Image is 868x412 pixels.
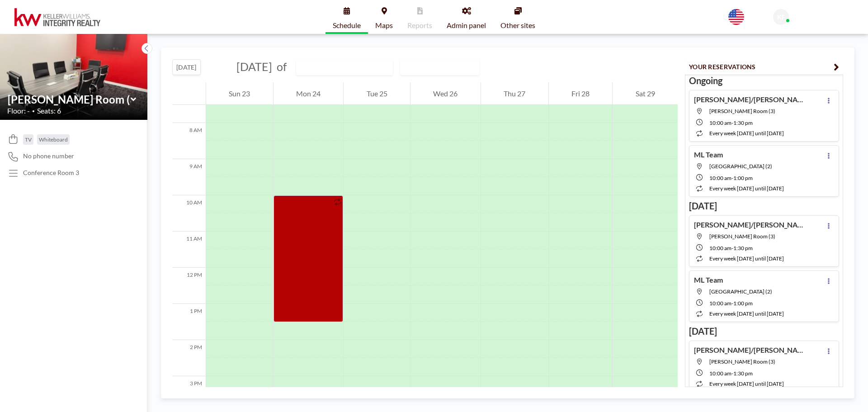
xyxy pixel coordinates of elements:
[297,60,383,75] input: Snelling Room (3)
[277,60,287,74] span: of
[731,119,733,126] span: -
[8,93,131,106] input: Snelling Room (3)
[172,123,206,159] div: 8 AM
[172,232,206,268] div: 11 AM
[733,300,753,307] span: 1:00 PM
[694,150,723,159] h4: ML Team
[613,82,678,105] div: Sat 29
[689,75,839,86] h3: Ongoing
[694,346,807,355] h4: [PERSON_NAME]/[PERSON_NAME]
[172,159,206,195] div: 9 AM
[777,13,785,21] span: KF
[447,22,486,29] span: Admin panel
[32,108,35,114] span: •
[793,18,809,25] span: Admin
[793,10,842,18] span: KWIR Front Desk
[274,82,344,105] div: Mon 24
[709,288,772,295] span: Lexington Room (2)
[7,106,30,115] span: Floor: -
[694,275,723,284] h4: ML Team
[733,370,753,377] span: 1:30 PM
[172,340,206,376] div: 2 PM
[709,175,731,181] span: 10:00 AM
[25,136,32,143] span: TV
[23,152,74,160] span: No phone number
[733,245,753,251] span: 1:30 PM
[709,119,731,126] span: 10:00 AM
[172,59,201,75] button: [DATE]
[344,82,410,105] div: Tue 25
[14,8,100,26] img: organization-logo
[731,300,733,307] span: -
[172,304,206,340] div: 1 PM
[709,255,784,262] span: every week [DATE] until [DATE]
[709,300,731,307] span: 10:00 AM
[709,310,784,317] span: every week [DATE] until [DATE]
[407,22,432,29] span: Reports
[236,60,272,73] span: [DATE]
[709,380,784,387] span: every week [DATE] until [DATE]
[709,185,784,192] span: every week [DATE] until [DATE]
[709,358,775,365] span: Snelling Room (3)
[37,106,61,115] span: Seats: 6
[172,195,206,232] div: 10 AM
[375,22,393,29] span: Maps
[172,268,206,304] div: 12 PM
[689,200,839,212] h3: [DATE]
[731,245,733,251] span: -
[694,95,807,104] h4: [PERSON_NAME]/[PERSON_NAME]
[733,119,753,126] span: 1:30 PM
[709,130,784,137] span: every week [DATE] until [DATE]
[694,220,807,229] h4: [PERSON_NAME]/[PERSON_NAME]
[549,82,613,105] div: Fri 28
[709,233,775,240] span: Snelling Room (3)
[685,59,843,75] button: YOUR RESERVATIONS
[410,82,481,105] div: Wed 26
[733,175,753,181] span: 1:00 PM
[172,87,206,123] div: 7 AM
[500,22,535,29] span: Other sites
[401,59,479,75] div: Search for option
[39,136,68,143] span: Whiteboard
[206,82,273,105] div: Sun 23
[402,61,453,73] span: WEEKLY VIEW
[709,108,775,114] span: Snelling Room (3)
[689,326,839,337] h3: [DATE]
[333,22,361,29] span: Schedule
[731,370,733,377] span: -
[454,61,464,73] input: Search for option
[731,175,733,181] span: -
[481,82,548,105] div: Thu 27
[709,245,731,251] span: 10:00 AM
[23,169,79,177] p: Conference Room 3
[709,163,772,170] span: Lexington Room (2)
[709,370,731,377] span: 10:00 AM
